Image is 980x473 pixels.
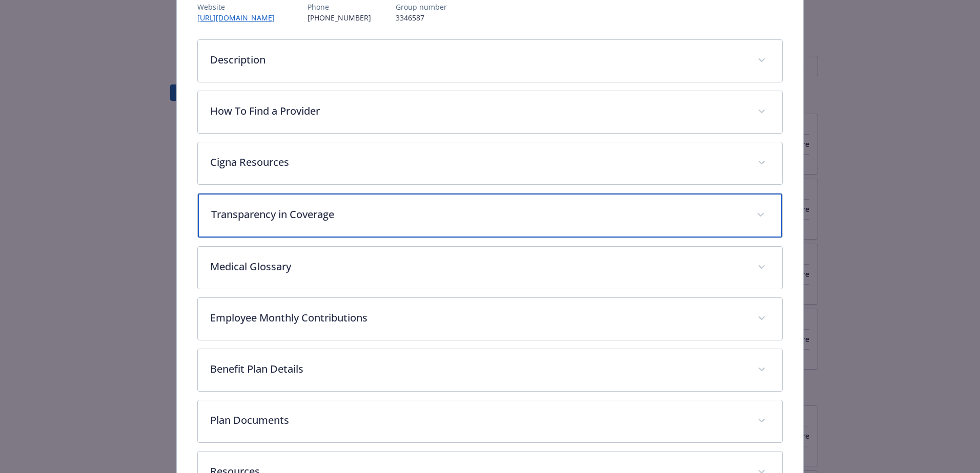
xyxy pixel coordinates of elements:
p: Employee Monthly Contributions [210,310,745,326]
p: How To Find a Provider [210,103,745,119]
p: 3346587 [396,12,447,23]
div: Medical Glossary [198,247,782,289]
div: Benefit Plan Details [198,349,782,391]
div: Transparency in Coverage [198,193,782,238]
p: [PHONE_NUMBER] [308,12,371,23]
div: Plan Documents [198,400,782,442]
p: Website [197,2,283,12]
p: Benefit Plan Details [210,361,745,377]
p: Cigna Resources [210,155,745,170]
p: Group number [396,2,447,12]
p: Phone [308,2,371,12]
div: Employee Monthly Contributions [198,298,782,340]
div: Cigna Resources [198,142,782,184]
p: Medical Glossary [210,259,745,274]
a: [URL][DOMAIN_NAME] [197,13,283,23]
p: Description [210,52,745,68]
p: Plan Documents [210,413,745,428]
p: Transparency in Coverage [211,207,744,222]
div: Description [198,40,782,82]
div: How To Find a Provider [198,91,782,133]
